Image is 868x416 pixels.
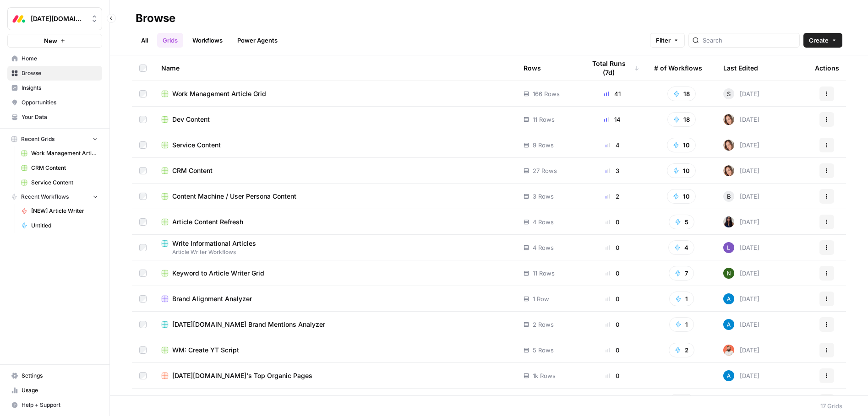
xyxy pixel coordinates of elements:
[161,140,509,150] a: Service Content
[533,217,554,227] span: 4 Rows
[723,191,759,202] div: [DATE]
[22,386,98,394] span: Usage
[136,33,153,48] a: All
[161,192,509,201] a: Content Machine / User Persona Content
[161,269,509,278] a: Keyword to Article Writer Grid
[172,115,210,124] span: Dev Content
[667,189,696,204] button: 10
[669,215,694,229] button: 5
[533,320,554,329] span: 2 Rows
[31,164,98,172] span: CRM Content
[533,192,554,201] span: 3 Rows
[585,269,639,278] div: 0
[533,371,556,380] span: 1k Rows
[669,343,694,357] button: 2
[31,14,86,23] span: [DATE][DOMAIN_NAME]
[136,11,175,26] div: Browse
[723,293,759,304] div: [DATE]
[669,317,694,332] button: 1
[22,54,98,63] span: Home
[723,114,734,125] img: f4j2a8gdehmfhxivamqs4zmc90qq
[533,140,554,150] span: 9 Rows
[172,217,243,227] span: Article Content Refresh
[667,163,696,178] button: 10
[17,146,102,161] a: Work Management Article Grid
[809,36,829,45] span: Create
[524,55,541,81] div: Rows
[585,294,639,303] div: 0
[7,95,102,110] a: Opportunities
[172,269,264,278] span: Keyword to Article Writer Grid
[7,398,102,412] button: Help + Support
[585,192,639,201] div: 2
[161,217,509,227] a: Article Content Refresh
[22,372,98,380] span: Settings
[187,33,228,48] a: Workflows
[723,345,759,356] div: [DATE]
[723,293,734,304] img: o3cqybgnmipr355j8nz4zpq1mc6x
[656,36,671,45] span: Filter
[7,7,102,30] button: Workspace: Monday.com
[17,204,102,218] a: [NEW] Article Writer
[161,115,509,124] a: Dev Content
[815,55,839,81] div: Actions
[723,268,759,279] div: [DATE]
[172,294,252,303] span: Brand Alignment Analyzer
[727,192,731,201] span: B
[17,161,102,175] a: CRM Content
[533,294,549,303] span: 1 Row
[7,110,102,124] a: Your Data
[7,132,102,146] button: Recent Grids
[533,346,554,355] span: 5 Rows
[585,140,639,150] div: 4
[161,248,509,256] span: Article Writer Workflows
[723,165,734,176] img: f4j2a8gdehmfhxivamqs4zmc90qq
[585,217,639,227] div: 0
[723,140,734,151] img: f4j2a8gdehmfhxivamqs4zmc90qq
[723,319,734,330] img: o3cqybgnmipr355j8nz4zpq1mc6x
[172,140,221,150] span: Service Content
[667,138,696,152] button: 10
[723,319,759,330] div: [DATE]
[723,216,759,227] div: [DATE]
[533,89,560,98] span: 166 Rows
[172,239,256,248] span: Write Informational Articles
[7,368,102,383] a: Settings
[161,346,509,355] a: WM: Create YT Script
[17,218,102,233] a: Untitled
[7,34,102,48] button: New
[703,36,796,45] input: Search
[161,371,509,380] a: [DATE][DOMAIN_NAME]'s Top Organic Pages
[650,33,685,48] button: Filter
[533,115,555,124] span: 11 Rows
[533,243,554,252] span: 4 Rows
[585,55,639,81] div: Total Runs (7d)
[172,166,213,175] span: CRM Content
[31,222,98,230] span: Untitled
[820,401,842,411] div: 17 Grids
[723,370,759,381] div: [DATE]
[585,320,639,329] div: 0
[667,112,696,127] button: 18
[723,242,759,253] div: [DATE]
[161,239,509,256] a: Write Informational ArticlesArticle Writer Workflows
[22,401,98,409] span: Help + Support
[157,33,183,48] a: Grids
[723,165,759,176] div: [DATE]
[31,178,98,187] span: Service Content
[31,207,98,215] span: [NEW] Article Writer
[585,371,639,380] div: 0
[21,135,55,143] span: Recent Grids
[22,69,98,77] span: Browse
[669,266,694,281] button: 7
[723,140,759,151] div: [DATE]
[723,242,734,253] img: rn7sh892ioif0lo51687sih9ndqw
[723,114,759,125] div: [DATE]
[669,292,694,306] button: 1
[161,166,509,175] a: CRM Content
[723,268,734,279] img: g4o9tbhziz0738ibrok3k9f5ina6
[7,66,102,81] a: Browse
[533,269,555,278] span: 11 Rows
[172,371,312,380] span: [DATE][DOMAIN_NAME]'s Top Organic Pages
[17,175,102,190] a: Service Content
